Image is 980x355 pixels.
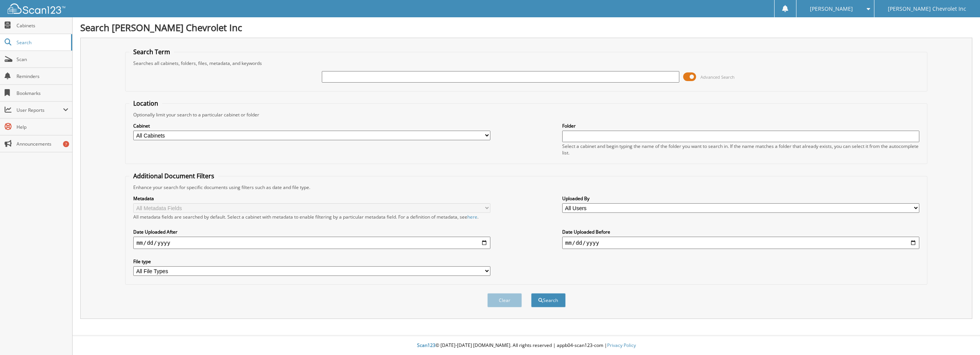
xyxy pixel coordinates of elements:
[531,293,566,307] button: Search
[133,237,490,249] input: start
[562,237,919,249] input: end
[487,293,522,307] button: Clear
[417,342,435,348] span: Scan123
[129,172,218,180] legend: Additional Document Filters
[129,99,162,108] legend: Location
[133,195,490,202] label: Metadata
[17,22,68,29] span: Cabinets
[562,123,919,129] label: Folder
[17,124,68,130] span: Help
[888,7,966,11] span: [PERSON_NAME] Chevrolet Inc
[80,21,972,34] h1: Search [PERSON_NAME] Chevrolet Inc
[17,141,68,147] span: Announcements
[8,3,65,14] img: scan123-logo-white.svg
[133,229,490,235] label: Date Uploaded After
[467,214,477,220] a: here
[63,141,69,147] div: 7
[562,229,919,235] label: Date Uploaded Before
[73,336,980,355] div: © [DATE]-[DATE] [DOMAIN_NAME]. All rights reserved | appb04-scan123-com |
[133,123,490,129] label: Cabinet
[562,143,919,156] div: Select a cabinet and begin typing the name of the folder you want to search in. If the name match...
[129,60,923,66] div: Searches all cabinets, folders, files, metadata, and keywords
[129,184,923,191] div: Enhance your search for specific documents using filters such as date and file type.
[810,7,853,11] span: [PERSON_NAME]
[562,195,919,202] label: Uploaded By
[17,73,68,80] span: Reminders
[133,258,490,265] label: File type
[129,48,174,56] legend: Search Term
[17,39,67,46] span: Search
[700,74,735,80] span: Advanced Search
[17,107,63,113] span: User Reports
[607,342,636,348] a: Privacy Policy
[129,111,923,118] div: Optionally limit your search to a particular cabinet or folder
[133,214,490,220] div: All metadata fields are searched by default. Select a cabinet with metadata to enable filtering b...
[17,90,68,96] span: Bookmarks
[17,56,68,63] span: Scan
